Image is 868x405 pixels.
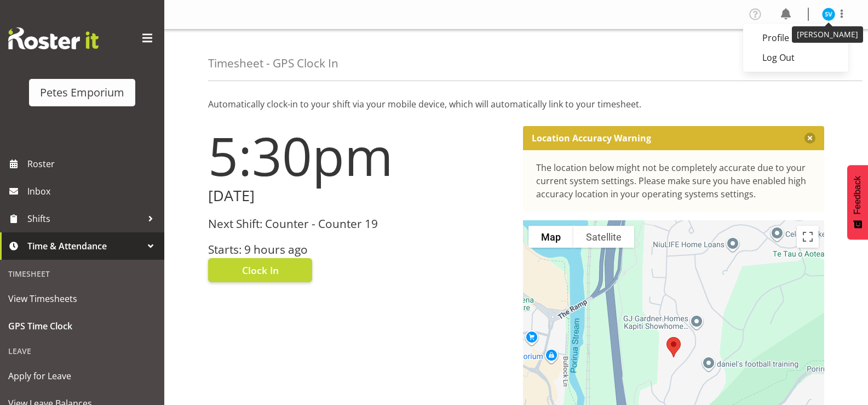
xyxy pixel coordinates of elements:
[208,243,510,256] h3: Starts: 9 hours ago
[40,84,124,101] div: Petes Emporium
[853,176,863,214] span: Feedback
[8,27,99,49] img: Rosterit website logo
[208,126,510,185] h1: 5:30pm
[208,218,510,230] h3: Next Shift: Counter - Counter 19
[3,340,162,362] div: Leave
[743,28,848,48] a: Profile
[743,48,848,67] a: Log Out
[847,165,868,239] button: Feedback - Show survey
[536,161,812,201] div: The location below might not be completely accurate due to your current system settings. Please m...
[3,263,162,285] div: Timesheet
[822,8,835,21] img: sasha-vandervalk6911.jpg
[27,156,159,172] span: Roster
[208,57,338,70] h4: Timesheet - GPS Clock In
[3,285,162,312] a: View Timesheets
[208,98,824,111] p: Automatically clock-in to your shift via your mobile device, which will automatically link to you...
[27,210,142,227] span: Shifts
[528,226,573,248] button: Show street map
[3,312,162,340] a: GPS Time Clock
[8,318,156,334] span: GPS Time Clock
[8,290,156,307] span: View Timesheets
[797,226,819,248] button: Toggle fullscreen view
[27,183,159,199] span: Inbox
[27,238,142,254] span: Time & Attendance
[573,226,634,248] button: Show satellite imagery
[208,187,510,204] h2: [DATE]
[804,133,815,144] button: Close message
[8,368,156,384] span: Apply for Leave
[208,258,312,282] button: Clock In
[3,362,162,390] a: Apply for Leave
[242,263,279,277] span: Clock In
[532,133,651,144] p: Location Accuracy Warning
